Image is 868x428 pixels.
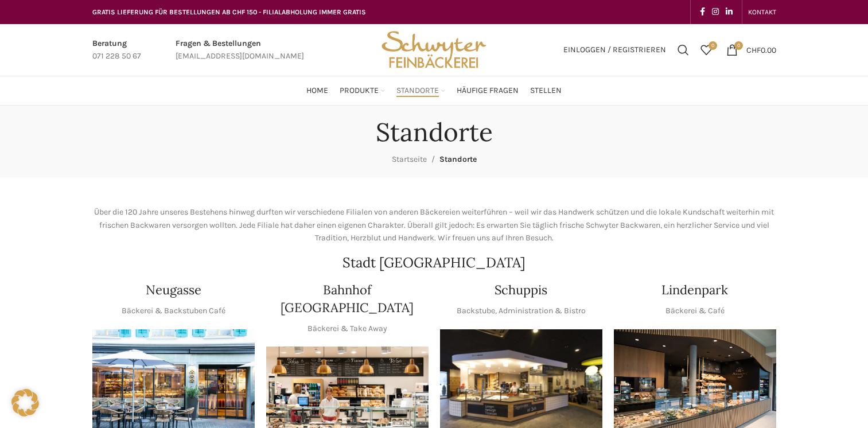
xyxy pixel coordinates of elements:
[696,4,709,20] a: Facebook social link
[558,38,672,61] a: Einloggen / Registrieren
[439,154,477,164] span: Standorte
[396,85,439,96] span: Standorte
[748,8,776,16] span: KONTAKT
[92,206,776,244] p: Über die 120 Jahre unseres Bestehens hinweg durften wir verschiedene Filialen von anderen Bäckere...
[457,85,519,96] span: Häufige Fragen
[87,79,782,102] div: Main navigation
[340,79,385,102] a: Produkte
[709,41,717,50] span: 0
[746,45,761,55] span: CHF
[92,37,141,63] a: Infobox link
[340,85,379,96] span: Produkte
[495,281,547,299] h4: Schuppis
[734,41,743,50] span: 0
[563,46,666,54] span: Einloggen / Registrieren
[392,154,427,164] a: Startseite
[92,8,366,16] span: GRATIS LIEFERUNG FÜR BESTELLUNGEN AB CHF 150 - FILIALABHOLUNG IMMER GRATIS
[742,1,782,24] div: Secondary navigation
[709,4,722,20] a: Instagram social link
[665,305,725,317] p: Bäckerei & Café
[661,281,728,299] h4: Lindenpark
[377,24,490,76] img: Bäckerei Schwyter
[92,256,776,270] h2: Stadt [GEOGRAPHIC_DATA]
[376,117,493,147] h1: Standorte
[308,322,387,335] p: Bäckerei & Take Away
[266,281,429,317] h4: Bahnhof [GEOGRAPHIC_DATA]
[306,79,328,102] a: Home
[306,85,328,96] span: Home
[721,38,782,61] a: 0 CHF0.00
[396,79,445,102] a: Standorte
[748,1,776,24] a: KONTAKT
[695,38,718,61] a: 0
[672,38,695,61] a: Suchen
[146,281,201,299] h4: Neugasse
[122,305,225,317] p: Bäckerei & Backstuben Café
[695,38,718,61] div: Meine Wunschliste
[377,44,490,54] a: Site logo
[457,79,519,102] a: Häufige Fragen
[722,4,736,20] a: Linkedin social link
[530,85,562,96] span: Stellen
[530,79,562,102] a: Stellen
[176,37,304,63] a: Infobox link
[746,45,776,55] bdi: 0.00
[457,305,586,317] p: Backstube, Administration & Bistro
